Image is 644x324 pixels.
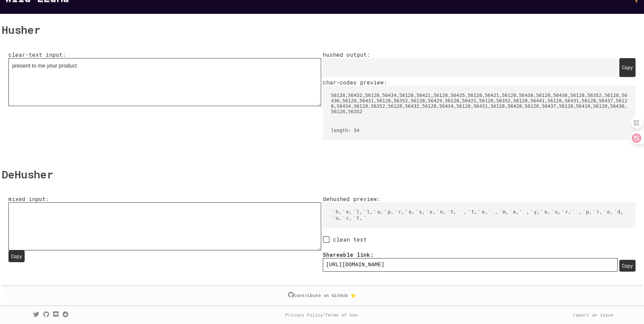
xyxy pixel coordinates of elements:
pre: ｀h,｀e,｀l,｀l,｀o,｀p,｀r,｀e,｀s,｀e,｀n,｀t,｀ ,｀t,｀o,｀ ,｀m,｀e,｀ ,｀y,｀o,｀u,｀r,｀ ,｀p,｀r,｀o,｀d,｀u,｀c,｀t,｀ [323,202,636,228]
h1: DeHusher [2,160,642,189]
pre: 56128,56432,56128,56434,56128,56421,56128,56435,56128,56421,56128,56430,56128,56436,56128,56352,5... [323,86,636,121]
span: clean text [330,236,367,243]
a: Terms of Use [325,312,358,318]
a: Contribute on GitHub ⭐️ [288,291,356,299]
label: clear-text input: [8,51,321,140]
input: Shareable link: [323,258,618,272]
h1: Husher [2,16,642,44]
pre: 󠁰󠁲󠁥󠁳󠁥󠁮󠁴󠀠󠁴󠁯󠀠󠁭󠁥󠀠󠁹󠁯󠁵󠁲󠀠󠁰󠁲󠁯󠁤󠁵󠁣󠁴󠀠 [323,58,618,77]
label: char-codes preview: [323,79,636,140]
div: Copy [8,250,25,262]
a: report an issue [573,312,614,318]
textarea: mixed input:Copy [8,202,321,250]
div: | [285,312,358,318]
label: mixed input: [8,195,321,272]
label: hushed output: [323,51,636,140]
span: Contribute on GitHub ⭐️ [294,292,356,298]
textarea: clear-text input: [8,58,321,106]
div: Copy [619,260,636,272]
pre: length: 54 [323,121,636,140]
div: Copy [619,58,636,77]
a: Privacy Policy [285,312,323,318]
label: Shareable link: [323,251,618,272]
label: dehushed preview: [323,195,636,228]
